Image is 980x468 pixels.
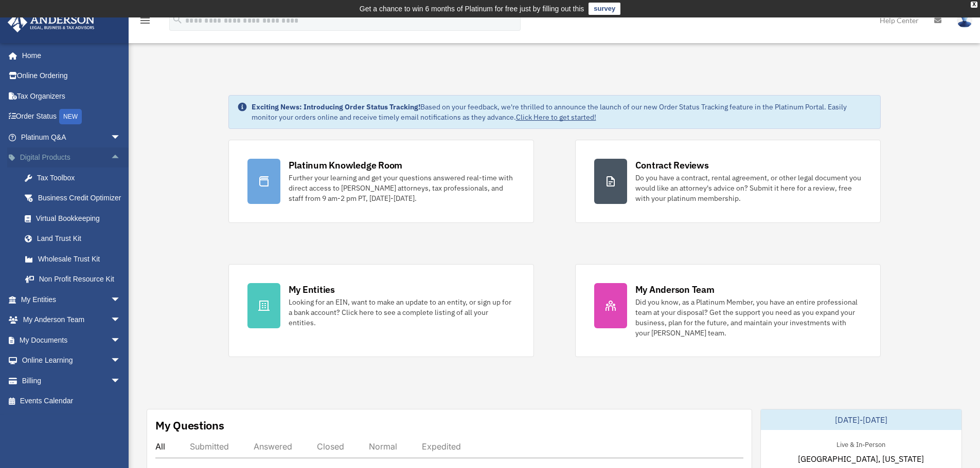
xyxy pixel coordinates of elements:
a: Platinum Knowledge Room Further your learning and get your questions answered real-time with dire... [228,140,534,223]
strong: Exciting News: Introducing Order Status Tracking! [252,102,420,111]
div: close [971,2,977,8]
div: Based on your feedback, we're thrilled to announce the launch of our new Order Status Tracking fe... [252,102,872,122]
div: Virtual Bookkeeping [36,212,123,225]
span: arrow_drop_down [111,310,131,331]
div: Wholesale Trust Kit [36,253,123,266]
div: Non Profit Resource Kit [36,273,123,286]
a: Platinum Q&Aarrow_drop_down [7,127,136,147]
a: Events Calendar [7,391,136,411]
a: My Anderson Team Did you know, as a Platinum Member, you have an entire professional team at your... [575,264,881,357]
a: Tax Organizers [7,86,136,106]
div: Expedited [422,441,461,452]
div: Did you know, as a Platinum Member, you have an entire professional team at your disposal? Get th... [635,297,862,338]
a: Non Profit Resource Kit [14,269,136,290]
div: Answered [254,441,292,452]
div: Further your learning and get your questions answered real-time with direct access to [PERSON_NAM... [289,173,515,203]
i: search [172,14,183,25]
a: Digital Productsarrow_drop_up [7,147,136,168]
div: Closed [317,441,344,452]
div: All [155,441,165,452]
a: Contract Reviews Do you have a contract, rental agreement, or other legal document you would like... [575,140,881,223]
div: Land Trust Kit [36,232,123,245]
a: Billingarrow_drop_down [7,370,136,391]
a: My Anderson Teamarrow_drop_down [7,310,136,330]
div: Contract Reviews [635,159,709,172]
div: Do you have a contract, rental agreement, or other legal document you would like an attorney's ad... [635,173,862,203]
div: Submitted [190,441,229,452]
a: Home [7,45,131,66]
span: arrow_drop_down [111,350,131,371]
a: Business Credit Optimizer [14,188,136,209]
div: [DATE]-[DATE] [761,409,961,430]
a: Click Here to get started! [516,113,596,122]
img: User Pic [957,13,972,28]
span: arrow_drop_up [111,147,131,169]
span: [GEOGRAPHIC_DATA], [US_STATE] [798,453,924,465]
a: My Entitiesarrow_drop_down [7,289,136,310]
div: Business Credit Optimizer [36,192,123,204]
div: Looking for an EIN, want to make an update to an entity, or sign up for a bank account? Click her... [289,297,515,328]
div: My Anderson Team [635,283,715,296]
i: menu [139,14,151,27]
div: My Entities [289,283,335,296]
span: arrow_drop_down [111,127,131,148]
span: arrow_drop_down [111,330,131,351]
div: Tax Toolbox [36,172,123,184]
a: Order StatusNEW [7,106,136,127]
a: Online Ordering [7,66,136,86]
div: Platinum Knowledge Room [289,159,403,172]
div: My Questions [155,418,224,433]
div: Normal [369,441,397,452]
a: menu [139,18,151,27]
a: Land Trust Kit [14,229,136,249]
div: NEW [59,109,82,124]
span: arrow_drop_down [111,370,131,391]
a: Virtual Bookkeeping [14,208,136,229]
a: Tax Toolbox [14,167,136,188]
a: Wholesale Trust Kit [14,249,136,269]
img: Anderson Advisors Platinum Portal [5,12,98,32]
a: My Documentsarrow_drop_down [7,330,136,350]
span: arrow_drop_down [111,289,131,310]
a: My Entities Looking for an EIN, want to make an update to an entity, or sign up for a bank accoun... [228,264,534,357]
div: Get a chance to win 6 months of Platinum for free just by filling out this [360,3,584,15]
a: Online Learningarrow_drop_down [7,350,136,371]
a: survey [589,3,620,15]
div: Live & In-Person [828,438,894,449]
